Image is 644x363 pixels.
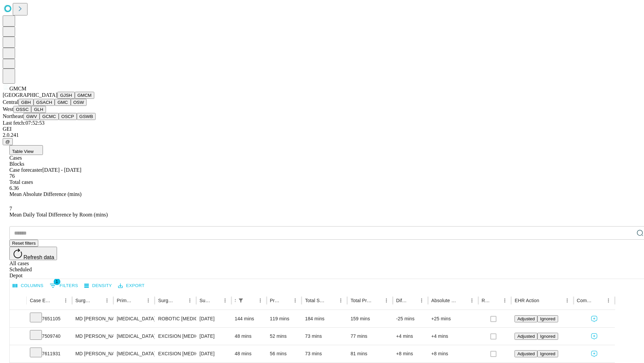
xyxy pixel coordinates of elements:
button: Menu [382,296,391,305]
button: Sort [540,296,549,305]
div: Absolute Difference [431,298,457,303]
button: GWV [23,113,40,120]
div: GEI [3,126,641,132]
div: 48 mins [235,345,263,362]
button: OSW [71,99,87,106]
div: 119 mins [270,310,299,327]
button: Refresh data [9,247,57,260]
div: MD [PERSON_NAME] [PERSON_NAME] Md [75,345,110,362]
button: @ [3,138,13,145]
span: [GEOGRAPHIC_DATA] [3,92,57,98]
button: Menu [220,296,230,305]
div: Total Scheduled Duration [305,298,326,303]
button: Show filters [236,296,246,305]
div: 73 mins [305,328,344,345]
span: Total cases [9,179,33,185]
button: Menu [500,296,509,305]
span: Ignored [540,334,555,339]
button: Sort [134,296,144,305]
button: Sort [93,296,102,305]
span: Ignored [540,316,555,321]
span: Reset filters [12,241,36,246]
button: Expand [13,313,23,325]
span: GMCM [9,86,26,91]
div: 144 mins [235,310,263,327]
span: Adjusted [517,334,535,339]
div: 159 mins [351,310,389,327]
div: MD [PERSON_NAME] [PERSON_NAME] Md [75,310,110,327]
div: [MEDICAL_DATA] [117,345,151,362]
div: Surgeon Name [75,298,92,303]
button: Menu [144,296,153,305]
button: GLH [31,106,46,113]
button: GCMC [40,113,59,120]
div: Surgery Name [158,298,175,303]
span: 6.36 [9,185,19,191]
button: Sort [281,296,290,305]
button: Menu [102,296,112,305]
div: Resolved in EHR [482,298,490,303]
span: Ignored [540,351,555,356]
div: EXCISION [MEDICAL_DATA] LESION EXCEPT [MEDICAL_DATA] TRUNK ETC 3.1 TO 4 CM [158,345,193,362]
span: Adjusted [517,316,535,321]
div: [MEDICAL_DATA] [117,328,151,345]
div: -25 mins [396,310,425,327]
div: 7611931 [30,345,69,362]
span: Mean Daily Total Difference by Room (mins) [9,212,108,217]
button: Menu [467,296,477,305]
span: Northeast [3,113,23,119]
button: Menu [256,296,265,305]
button: Sort [176,296,185,305]
div: 56 mins [270,345,299,362]
div: 52 mins [270,328,299,345]
div: 2.0.241 [3,132,641,138]
div: Surgery Date [200,298,210,303]
div: Case Epic Id [30,298,51,303]
div: ROBOTIC [MEDICAL_DATA] REPAIR [MEDICAL_DATA] INITIAL [158,310,193,327]
button: Select columns [11,281,45,291]
div: [DATE] [200,310,228,327]
button: Menu [562,296,572,305]
div: [DATE] [200,345,228,362]
button: GSWB [77,113,96,120]
button: Sort [408,296,417,305]
button: Sort [491,296,500,305]
button: OSCP [59,113,77,120]
button: Sort [372,296,382,305]
span: Last fetch: 07:52:53 [3,120,45,126]
div: [DATE] [200,328,228,345]
button: Expand [13,348,23,360]
button: Sort [327,296,336,305]
span: 76 [9,173,15,179]
span: 1 [54,278,60,285]
button: Sort [52,296,61,305]
button: GJSH [57,92,75,99]
div: +8 mins [431,345,475,362]
div: MD [PERSON_NAME] [PERSON_NAME] Md [75,328,110,345]
div: +4 mins [396,328,425,345]
span: Case forecaster [9,167,42,173]
div: EXCISION [MEDICAL_DATA] LESION EXCEPT [MEDICAL_DATA] TRUNK ETC 3.1 TO 4 CM [158,328,193,345]
div: 73 mins [305,345,344,362]
div: +8 mins [396,345,425,362]
button: Reset filters [9,240,38,247]
div: 77 mins [351,328,389,345]
div: 184 mins [305,310,344,327]
div: 1 active filter [236,296,246,305]
button: Ignored [537,350,558,357]
button: Density [83,281,114,291]
div: Total Predicted Duration [351,298,372,303]
button: GBH [18,99,34,106]
button: Sort [594,296,604,305]
div: Difference [396,298,407,303]
button: Menu [185,296,195,305]
button: Table View [9,145,43,155]
button: Ignored [537,333,558,340]
span: [DATE] - [DATE] [42,167,81,173]
div: Predicted In Room Duration [270,298,281,303]
button: Adjusted [515,315,537,322]
div: Scheduled In Room Duration [235,298,235,303]
span: 7 [9,206,12,211]
span: Table View [12,149,34,154]
div: 48 mins [235,328,263,345]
